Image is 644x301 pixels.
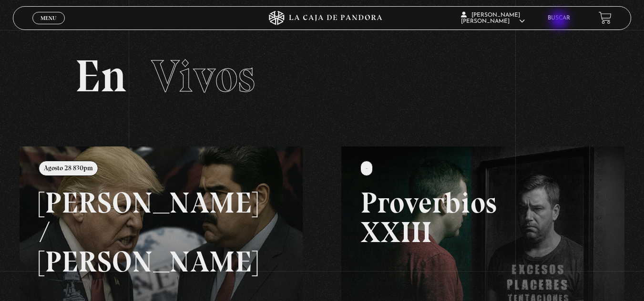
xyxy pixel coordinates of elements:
h2: En [75,54,570,99]
span: Cerrar [37,23,60,29]
span: [PERSON_NAME] [PERSON_NAME] [461,12,525,24]
span: Vivos [151,49,255,103]
span: Menu [41,15,56,21]
a: Buscar [548,15,570,21]
a: View your shopping cart [599,11,612,24]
